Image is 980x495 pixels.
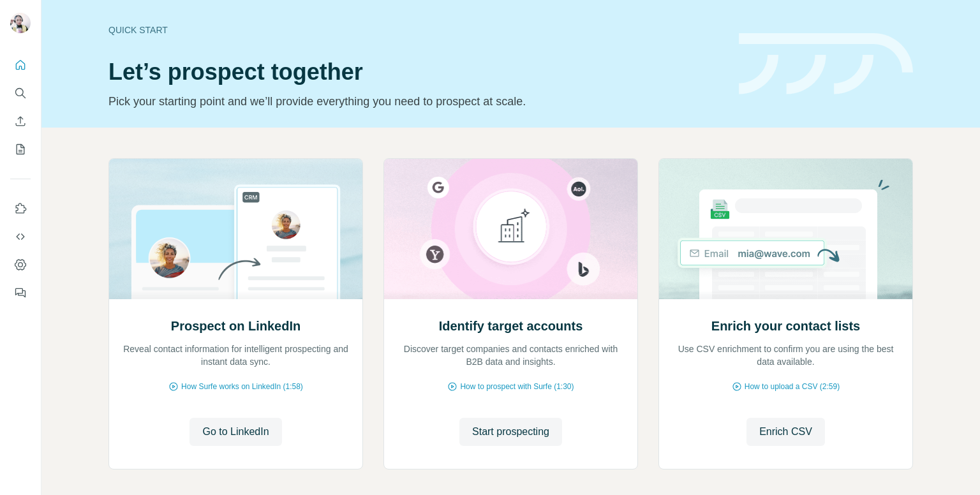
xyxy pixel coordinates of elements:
[397,343,625,368] p: Discover target companies and contacts enriched with B2B data and insights.
[711,317,860,335] h2: Enrich your contact lists
[745,381,840,392] span: How to upload a CSV (2:59)
[472,424,549,440] span: Start prospecting
[439,317,583,335] h2: Identify target accounts
[10,253,31,276] button: Dashboard
[181,381,303,392] span: How Surfe works on LinkedIn (1:58)
[739,33,913,95] img: banner
[759,424,812,440] span: Enrich CSV
[108,24,724,36] div: Quick start
[10,197,31,220] button: Use Surfe on LinkedIn
[459,418,562,446] button: Start prospecting
[10,54,31,77] button: Quick start
[460,381,574,392] span: How to prospect with Surfe (1:30)
[383,159,638,299] img: Identify target accounts
[202,424,269,440] span: Go to LinkedIn
[171,317,301,335] h2: Prospect on LinkedIn
[108,92,724,110] p: Pick your starting point and we’ll provide everything you need to prospect at scale.
[108,59,724,85] h1: Let’s prospect together
[672,343,900,368] p: Use CSV enrichment to confirm you are using the best data available.
[10,82,31,105] button: Search
[10,138,31,161] button: My lists
[658,159,913,299] img: Enrich your contact lists
[10,225,31,248] button: Use Surfe API
[10,281,31,304] button: Feedback
[122,343,350,368] p: Reveal contact information for intelligent prospecting and instant data sync.
[746,418,825,446] button: Enrich CSV
[10,13,31,33] img: Avatar
[189,418,281,446] button: Go to LinkedIn
[10,110,31,133] button: Enrich CSV
[108,159,363,299] img: Prospect on LinkedIn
